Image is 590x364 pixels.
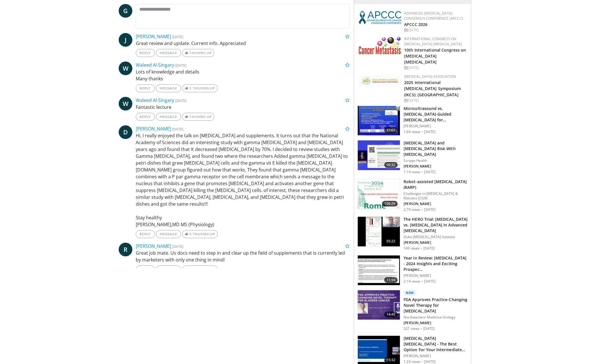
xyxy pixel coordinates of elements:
a: Reply [136,49,155,57]
a: Thumbs Up [182,113,214,121]
div: · [422,170,423,174]
span: 106:29 [382,201,398,206]
a: 4 Thumbs Up [182,265,218,273]
p: Duke [MEDICAL_DATA] Institute [404,235,468,239]
p: [DATE] [424,130,435,134]
p: [DATE] [424,359,435,364]
p: 2.7K views [404,207,420,212]
img: 11abbcd4-a476-4be7-920b-41eb594d8390.150x105_q85_crop-smart_upscale.jpg [358,140,400,170]
div: [DATE] [404,65,466,70]
p: 1.1K views [404,170,420,174]
span: 3 [189,232,192,236]
h3: FDA Approves Practice-Changing Novel Therapy for [MEDICAL_DATA] [404,297,468,314]
p: Fantastic lecture [136,104,350,111]
p: Great job mate. Us docs need to step in and clear up the field of supplements that is currently l... [136,250,350,263]
p: [PERSON_NAME] [404,273,468,278]
h3: Year in Review: [MEDICAL_DATA] - 2024 Insights and Exciting Prospec… [404,255,468,272]
p: Great review and update. Current info. Appreciated [136,40,350,47]
span: 09:32 [384,162,398,168]
a: 14:45 New FDA Approves Practice-Changing Novel Therapy for [MEDICAL_DATA] Northwestern Medicine U... [357,290,468,331]
a: 106:29 Robot-assisted [MEDICAL_DATA] (RARP) Challenges in [MEDICAL_DATA] & Robotics (CILR) [PERSO... [357,179,468,212]
span: 15:32 [384,357,398,363]
a: Reply [136,113,155,121]
a: Reply [136,265,155,273]
p: 2.1K views [404,279,420,284]
small: [DATE] [175,98,186,103]
div: · [422,130,423,134]
small: [DATE] [172,34,183,39]
a: Reply [136,230,155,238]
a: Thumbs Up [182,49,214,57]
h3: Microultrasound vs. [MEDICAL_DATA]-Guided [MEDICAL_DATA] for [MEDICAL_DATA] Diagnosis … [404,106,468,123]
p: [PERSON_NAME] [404,124,468,128]
a: 11:54 Year in Review: [MEDICAL_DATA] - 2024 Insights and Exciting Prospec… [PERSON_NAME] 2.1K vie... [357,255,468,285]
img: fca7e709-d275-4aeb-92d8-8ddafe93f2a6.png.150x105_q85_autocrop_double_scale_upscale_version-0.2.png [359,74,401,87]
a: J [119,33,132,47]
a: D [119,125,132,139]
a: Waleed Al-Singary [136,62,174,68]
p: 1.2K views [404,359,420,364]
a: 05:22 The HERO Trial: [MEDICAL_DATA] vs. [MEDICAL_DATA] in Advanced [MEDICAL_DATA] Duke [MEDICAL_... [357,216,468,251]
div: · [422,207,423,212]
p: Challenges in [MEDICAL_DATA] & Robotics (CILR) [404,191,468,201]
div: · [422,279,423,284]
span: 1 [189,86,192,90]
span: R [119,243,132,256]
a: [MEDICAL_DATA] Association [404,74,456,79]
p: Scripps Health [404,158,468,163]
div: [DATE] [404,98,466,103]
p: [PERSON_NAME] [404,164,468,169]
a: [PERSON_NAME] [136,126,171,132]
h3: The HERO Trial: [MEDICAL_DATA] vs. [MEDICAL_DATA] in Advanced [MEDICAL_DATA] [404,216,468,234]
a: International Congress on [MEDICAL_DATA] [MEDICAL_DATA] [404,36,462,46]
a: 09:32 [MEDICAL_DATA] and [MEDICAL_DATA] Risk With [MEDICAL_DATA] Scripps Health [PERSON_NAME] 1.1... [357,140,468,174]
a: Message [156,84,181,92]
a: Message [156,113,181,121]
p: [PERSON_NAME] [404,240,468,245]
a: Message [156,265,181,273]
a: Reply [136,84,155,92]
span: 11:54 [384,277,398,283]
div: · [421,246,422,251]
a: 3 Thumbs Up [182,230,218,238]
span: 14:45 [384,312,398,317]
img: 7b039f69-709e-453b-99be-03a5bd12f97d.150x105_q85_crop-smart_upscale.jpg [358,217,400,246]
div: [DATE] [404,28,466,33]
h3: [MEDICAL_DATA] and [MEDICAL_DATA] Risk With [MEDICAL_DATA] [404,140,468,157]
a: Waleed Al-Singary [136,97,174,103]
a: Advanced [MEDICAL_DATA] Consensus Conference (APCCC) [404,11,463,21]
small: [DATE] [175,63,186,68]
span: 4 [189,267,192,271]
img: 92ba7c40-df22-45a2-8e3f-1ca017a3d5ba.png.150x105_q85_autocrop_double_scale_upscale_version-0.2.png [359,11,401,24]
a: W [119,62,132,75]
img: 6ff8bc22-9509-4454-a4f8-ac79dd3b8976.png.150x105_q85_autocrop_double_scale_upscale_version-0.2.png [359,36,401,54]
a: 10th International Congress on [MEDICAL_DATA] [MEDICAL_DATA] [404,47,466,65]
a: G [119,4,132,18]
h3: [MEDICAL_DATA] [MEDICAL_DATA] - The Best Option For Your Intermediate Ris… [404,336,468,353]
span: 17:07 [384,127,398,133]
img: d0371492-b5bc-4101-bdcb-0105177cfd27.150x105_q85_crop-smart_upscale.jpg [358,106,400,136]
a: Message [156,230,181,238]
p: Hi, I really enjoyed the talk on [MEDICAL_DATA] and supplements. It turns out that the National A... [136,132,350,228]
p: [DATE] [423,326,435,331]
small: [DATE] [172,244,183,249]
a: APCCC 2026 [404,22,427,27]
a: 2025 International [MEDICAL_DATA] Symposium (IKCS): [GEOGRAPHIC_DATA] [404,80,461,97]
p: [DATE] [424,279,435,284]
img: 57508ba9-ba58-4a02-afac-a3f3814e9278.150x105_q85_crop-smart_upscale.jpg [358,255,400,285]
p: Northwestern Medicine Urology [404,315,468,320]
img: 3c55460c-db2a-44d2-8b89-0c2da8efccc0.150x105_q85_crop-smart_upscale.jpg [358,290,400,320]
div: · [422,359,423,364]
span: 05:22 [384,238,398,244]
p: [DATE] [423,246,435,251]
a: [PERSON_NAME] [136,243,171,249]
p: [DATE] [424,170,435,174]
a: [PERSON_NAME] [136,33,171,40]
p: Lots of knowledge and details Many thanks [136,68,350,82]
div: · [421,326,422,331]
span: W [119,97,132,111]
